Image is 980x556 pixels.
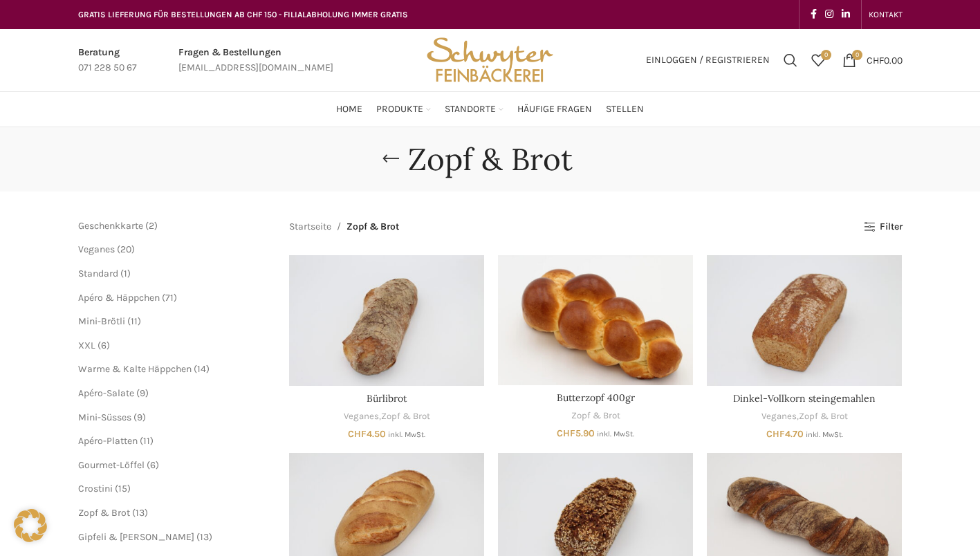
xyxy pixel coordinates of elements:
[517,95,592,123] a: Häufige Fragen
[766,428,804,440] bdi: 4.70
[838,5,854,24] a: Linkedin social link
[150,459,156,471] span: 6
[852,50,862,60] span: 0
[165,292,174,304] span: 71
[200,531,209,543] span: 13
[766,428,785,440] span: CHF
[78,10,408,19] span: GRATIS LIEFERUNG FÜR BESTELLUNGEN AB CHF 150 - FILIALABHOLUNG IMMER GRATIS
[78,531,194,543] a: Gipfeli & [PERSON_NAME]
[78,363,192,375] a: Warme & Kalte Häppchen
[376,95,431,123] a: Produkte
[821,50,831,60] span: 0
[422,53,557,65] a: Site logo
[197,363,206,375] span: 14
[835,46,909,74] a: 0 CHF0.00
[149,220,154,232] span: 2
[336,103,362,116] span: Home
[639,46,777,74] a: Einloggen / Registrieren
[517,103,592,116] span: Häufige Fragen
[289,255,484,385] a: Bürlibrot
[78,411,131,423] a: Mini-Süsses
[140,387,145,399] span: 9
[606,103,644,116] span: Stellen
[373,145,408,173] a: Go back
[120,243,131,255] span: 20
[78,315,125,327] a: Mini-Brötli
[867,54,884,66] span: CHF
[78,45,137,76] a: Infobox link
[336,95,362,123] a: Home
[124,268,127,279] span: 1
[346,219,399,234] span: Zopf & Brot
[78,268,118,279] a: Standard
[78,387,134,399] a: Apéro-Salate
[707,410,902,423] div: ,
[289,219,399,234] nav: Breadcrumb
[869,10,903,19] span: KONTAKT
[606,95,644,123] a: Stellen
[707,255,902,385] a: Dinkel-Vollkorn steingemahlen
[367,392,407,405] a: Bürlibrot
[557,427,575,439] span: CHF
[71,95,909,123] div: Main navigation
[289,410,484,423] div: ,
[376,103,423,116] span: Produkte
[804,46,832,74] div: Meine Wunschliste
[136,507,145,519] span: 13
[78,292,160,304] a: Apéro & Häppchen
[862,1,909,28] div: Secondary navigation
[348,428,386,440] bdi: 4.50
[78,483,113,494] a: Crostini
[646,55,770,65] span: Einloggen / Registrieren
[799,410,848,423] a: Zopf & Brot
[821,5,838,24] a: Instagram social link
[557,391,635,404] a: Butterzopf 400gr
[557,427,595,439] bdi: 5.90
[78,340,95,351] a: XXL
[864,221,902,233] a: Filter
[445,95,503,123] a: Standorte
[388,430,425,439] small: inkl. MwSt.
[571,409,620,423] a: Zopf & Brot
[118,483,127,494] span: 15
[143,435,150,447] span: 11
[78,459,145,471] a: Gourmet-Löffel
[381,410,430,423] a: Zopf & Brot
[137,411,142,423] span: 9
[806,430,843,439] small: inkl. MwSt.
[867,54,903,66] bdi: 0.00
[178,45,333,76] a: Infobox link
[733,392,876,405] a: Dinkel-Vollkorn steingemahlen
[78,435,138,447] a: Apéro-Platten
[445,103,496,116] span: Standorte
[344,410,379,423] a: Veganes
[101,340,107,351] span: 6
[78,507,130,519] a: Zopf & Brot
[348,428,367,440] span: CHF
[131,315,138,327] span: 11
[422,29,557,91] img: Bäckerei Schwyter
[78,243,115,255] a: Veganes
[78,220,143,232] a: Geschenkkarte
[777,46,804,74] a: Suchen
[869,1,903,28] a: KONTAKT
[761,410,797,423] a: Veganes
[597,429,634,438] small: inkl. MwSt.
[408,141,573,178] h1: Zopf & Brot
[804,46,832,74] a: 0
